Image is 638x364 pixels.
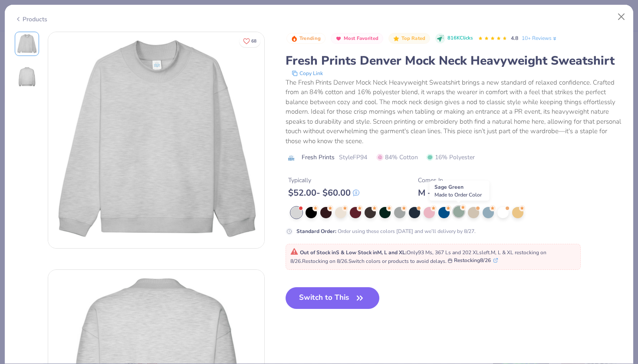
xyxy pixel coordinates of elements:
span: 816K Clicks [447,35,473,42]
strong: & Low Stock in M, L and XL : [341,249,407,256]
span: Style FP94 [339,153,367,162]
span: 68 [251,39,257,43]
a: 10+ Reviews [522,34,558,42]
div: Sage Green [430,181,490,201]
div: 4.8 Stars [478,32,507,46]
span: 4.8 [511,35,518,42]
div: $ 52.00 - $ 60.00 [288,187,359,198]
button: Switch to This [286,287,380,309]
div: Products [15,15,47,24]
div: Typically [288,176,359,185]
span: 84% Cotton [377,153,418,162]
span: Only 93 Ms, 367 Ls and 202 XLs left. M, L & XL restocking on 8/26. Restocking on 8/26. Switch col... [290,249,546,265]
span: Fresh Prints [302,153,335,162]
img: brand logo [286,154,297,161]
button: Close [613,9,630,25]
img: Front [48,32,264,248]
div: Order using these colors [DATE] and we’ll delivery by 8/27. [296,227,476,235]
button: Like [239,35,260,47]
span: Made to Order Color [434,191,482,198]
button: Badge Button [331,33,383,44]
strong: Standard Order : [296,228,336,235]
span: Trending [299,36,321,41]
span: Most Favorited [344,36,378,41]
button: Restocking8/26 [448,256,498,264]
img: Top Rated sort [393,35,400,42]
div: Comes In [418,176,449,185]
span: Top Rated [401,36,426,41]
img: Back [16,66,37,87]
img: Most Favorited sort [335,35,342,42]
button: Badge Button [388,33,430,44]
div: Fresh Prints Denver Mock Neck Heavyweight Sweatshirt [286,52,624,69]
img: Trending sort [291,35,298,42]
button: copy to clipboard [289,69,326,78]
button: Badge Button [286,33,326,44]
div: M - 2XL [418,187,449,198]
img: Front [16,33,37,54]
div: The Fresh Prints Denver Mock Neck Heavyweight Sweatshirt brings a new standard of relaxed confide... [286,78,624,146]
span: 16% Polyester [427,153,475,162]
strong: Out of Stock in S [300,249,341,256]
